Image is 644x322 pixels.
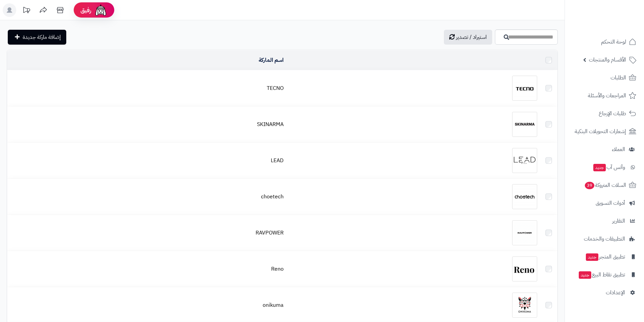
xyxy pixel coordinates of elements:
[569,70,640,86] a: الطلبات
[569,195,640,211] a: أدوات التسويق
[584,234,625,244] span: التطبيقات والخدمات
[569,213,640,229] a: التقارير
[569,105,640,122] a: طلبات الإرجاع
[256,229,284,237] a: RAVPOWER
[612,216,625,226] span: التقارير
[584,180,626,190] span: السلات المتروكة
[512,293,537,318] img: onikuma
[578,270,625,279] span: تطبيق نقاط البيع
[612,145,625,154] span: العملاء
[569,267,640,283] a: تطبيق نقاط البيعجديد
[569,284,640,301] a: الإعدادات
[23,33,61,41] span: إضافة ماركة جديدة
[257,120,284,128] a: SKINARMA
[512,256,537,281] img: Reno
[267,84,284,92] a: TECNO
[259,56,284,64] a: اسم الماركة
[569,159,640,175] a: وآتس آبجديد
[575,127,626,136] span: إشعارات التحويلات البنكية
[588,91,626,100] span: المراجعات والأسئلة
[8,30,66,45] a: إضافة ماركة جديدة
[589,55,626,65] span: الأقسام والمنتجات
[569,141,640,157] a: العملاء
[569,177,640,193] a: السلات المتروكة39
[586,253,598,261] span: جديد
[512,184,537,209] img: choetech
[585,252,625,262] span: تطبيق المتجر
[271,156,284,165] a: LEAD
[611,73,626,82] span: الطلبات
[512,148,537,173] img: LEAD
[94,3,108,17] img: ai-face.png
[569,34,640,50] a: لوحة التحكم
[271,265,284,273] a: Reno
[444,30,492,45] a: استيراد / تصدير
[593,163,625,172] span: وآتس آب
[18,3,35,19] a: تحديثات المنصة
[456,33,487,41] span: استيراد / تصدير
[569,88,640,104] a: المراجعات والأسئلة
[512,112,537,137] img: SKINARMA
[606,288,625,297] span: الإعدادات
[579,271,591,279] span: جديد
[569,249,640,265] a: تطبيق المتجرجديد
[263,301,284,309] a: onikuma
[261,193,284,201] a: choetech
[585,182,594,189] span: 39
[512,76,537,101] img: TECNO
[599,109,626,118] span: طلبات الإرجاع
[596,198,625,208] span: أدوات التسويق
[569,123,640,140] a: إشعارات التحويلات البنكية
[593,164,606,171] span: جديد
[80,6,91,14] span: رفيق
[569,231,640,247] a: التطبيقات والخدمات
[512,220,537,245] img: RAVPOWER
[601,37,626,47] span: لوحة التحكم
